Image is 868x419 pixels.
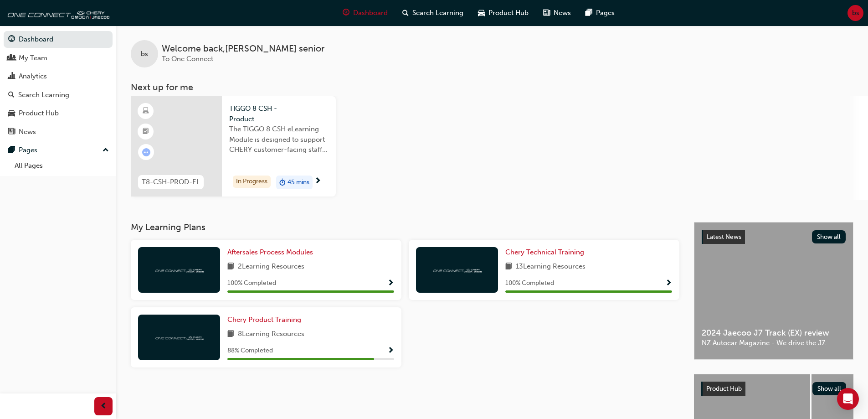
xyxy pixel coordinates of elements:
a: Dashboard [4,31,113,48]
a: car-iconProduct Hub [471,4,536,22]
span: Welcome back , [PERSON_NAME] senior [162,44,324,54]
span: 8 Learning Resources [238,329,304,340]
button: bs [847,5,863,21]
h3: My Learning Plans [131,222,679,233]
button: Show all [812,230,846,243]
button: Show all [812,382,847,395]
a: Product HubShow all [701,382,846,396]
span: 2024 Jaecoo J7 Track (EX) review [702,328,846,338]
span: pages-icon [8,146,15,155]
a: Search Learning [4,87,113,103]
span: The TIGGO 8 CSH eLearning Module is designed to support CHERY customer-facing staff with the prod... [229,124,329,155]
span: 13 Learning Resources [516,261,586,273]
button: Pages [4,142,113,159]
a: All Pages [11,159,113,173]
span: 2 Learning Resources [238,261,304,273]
span: bs [141,49,148,59]
span: search-icon [8,91,15,99]
span: book-icon [505,261,512,273]
span: News [554,8,571,18]
span: Show Progress [387,347,394,355]
div: My Team [19,53,47,63]
button: Show Progress [387,345,394,357]
a: News [4,124,113,140]
a: T8-CSH-PROD-ELTIGGO 8 CSH - ProductThe TIGGO 8 CSH eLearning Module is designed to support CHERY ... [131,96,336,197]
a: Chery Technical Training [505,247,588,258]
span: learningResourceType_ELEARNING-icon [143,105,149,117]
img: oneconnect [154,333,204,341]
span: Pages [596,8,615,18]
span: 45 mins [288,177,309,188]
span: guage-icon [343,7,349,19]
span: bs [852,8,859,18]
span: 100 % Completed [505,278,554,289]
span: book-icon [227,329,234,340]
span: learningRecordVerb_ATTEMPT-icon [142,148,150,156]
a: Product Hub [4,105,113,122]
span: chart-icon [8,72,15,81]
a: Latest NewsShow all2024 Jaecoo J7 Track (EX) reviewNZ Autocar Magazine - We drive the J7. [694,222,853,360]
a: news-iconNews [536,4,578,22]
a: Analytics [4,68,113,85]
a: search-iconSearch Learning [395,4,471,22]
span: car-icon [8,109,15,118]
span: Product Hub [706,385,742,393]
div: Pages [19,145,37,155]
span: Show Progress [387,279,394,288]
span: Dashboard [353,8,388,18]
span: Search Learning [412,8,463,18]
a: Chery Product Training [227,315,305,325]
span: Product Hub [488,8,529,18]
div: Product Hub [19,108,59,119]
span: news-icon [543,7,550,19]
span: Show Progress [665,279,672,288]
span: car-icon [478,7,485,19]
span: TIGGO 8 CSH - Product [229,103,329,124]
span: guage-icon [8,36,15,44]
div: Search Learning [18,90,69,100]
span: duration-icon [279,176,286,188]
img: oneconnect [154,265,204,274]
span: Chery Product Training [227,316,301,324]
span: Latest News [707,233,741,241]
a: pages-iconPages [578,4,622,22]
span: book-icon [227,261,234,273]
span: news-icon [8,128,15,136]
span: T8-CSH-PROD-EL [142,177,200,187]
a: Aftersales Process Modules [227,247,317,258]
button: DashboardMy TeamAnalyticsSearch LearningProduct HubNews [4,29,113,142]
span: prev-icon [100,401,107,412]
img: oneconnect [432,265,482,274]
span: Aftersales Process Modules [227,248,313,256]
img: oneconnect [5,4,109,22]
span: pages-icon [586,7,592,19]
div: Open Intercom Messenger [837,388,859,410]
span: To One Connect [162,55,213,63]
div: In Progress [233,176,271,188]
a: Latest NewsShow all [702,230,846,244]
a: My Team [4,50,113,67]
button: Show Progress [665,278,672,289]
span: up-icon [103,145,109,156]
span: people-icon [8,54,15,62]
span: 88 % Completed [227,346,273,356]
div: News [19,127,36,137]
span: 100 % Completed [227,278,276,289]
span: search-icon [402,7,409,19]
button: Show Progress [387,278,394,289]
span: next-icon [314,177,321,186]
span: NZ Autocar Magazine - We drive the J7. [702,338,846,348]
div: Analytics [19,71,47,82]
span: Chery Technical Training [505,248,584,256]
span: booktick-icon [143,126,149,138]
a: guage-iconDashboard [335,4,395,22]
h3: Next up for me [116,82,868,93]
